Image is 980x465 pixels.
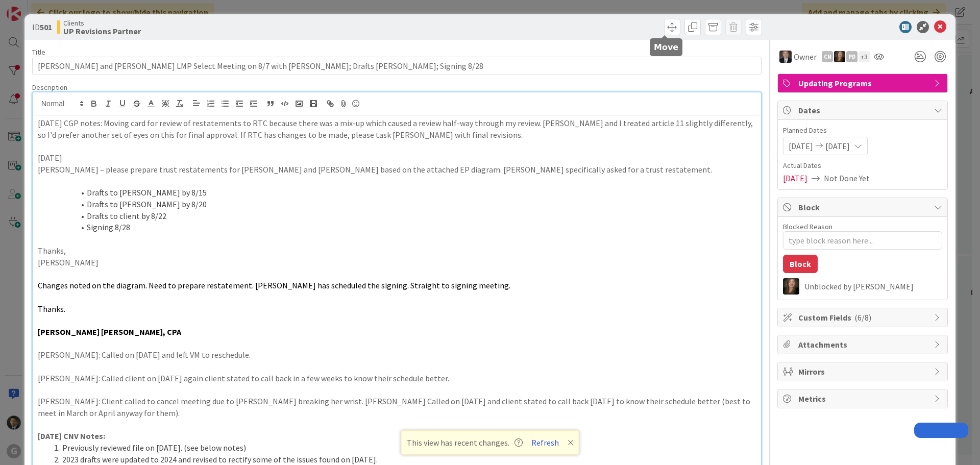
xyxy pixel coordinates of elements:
button: Block [783,255,818,273]
div: PD [846,51,857,62]
span: ( 6/8 ) [854,312,871,323]
span: Thanks. [38,304,65,314]
span: Planned Dates [783,125,942,136]
span: Custom Fields [798,311,929,324]
div: CN [822,51,833,62]
span: ID [32,21,52,33]
li: Drafts to client by 8/22 [50,210,756,222]
p: Thanks, [38,245,756,257]
div: Unblocked by [PERSON_NAME] [804,282,942,291]
span: [DATE] [825,140,850,152]
strong: [PERSON_NAME] [PERSON_NAME], CPA [38,327,181,337]
span: Mirrors [798,365,929,378]
p: [PERSON_NAME] – please prepare trust restatements for [PERSON_NAME] and [PERSON_NAME] based on th... [38,164,756,176]
span: Changes noted on the diagram. Need to prepare restatement. [PERSON_NAME] has scheduled the signin... [38,280,510,290]
li: Drafts to [PERSON_NAME] by 8/20 [50,199,756,210]
p: [PERSON_NAME]: Client called to cancel meeting due to [PERSON_NAME] breaking her wrist. [PERSON_N... [38,396,756,419]
span: Owner [794,51,817,63]
img: SB [834,51,845,62]
span: Actual Dates [783,160,942,171]
input: type card name here... [32,57,762,75]
img: SB [783,278,799,295]
p: [DATE] CGP notes: Moving card for review of restatements to RTC because there was a mix-up which ... [38,117,756,140]
span: Metrics [798,393,929,405]
b: UP Revisions Partner [63,27,141,35]
div: + 3 [859,51,870,62]
button: Refresh [528,436,562,449]
span: Updating Programs [798,77,929,89]
strong: [DATE] CNV Notes: [38,431,105,441]
li: Signing 8/28 [50,222,756,233]
label: Blocked Reason [783,222,832,231]
span: Clients [63,19,141,27]
b: 501 [40,22,52,32]
span: Dates [798,104,929,116]
img: BG [779,51,792,63]
span: This view has recent changes. [407,436,523,449]
h5: Move [654,42,678,52]
p: [PERSON_NAME]: Called on [DATE] and left VM to reschedule. [38,349,756,361]
span: [DATE] [789,140,813,152]
span: Not Done Yet [824,172,870,184]
span: Attachments [798,338,929,351]
span: [DATE] [783,172,807,184]
p: [PERSON_NAME]: Called client on [DATE] again client stated to call back in a few weeks to know th... [38,373,756,384]
p: [PERSON_NAME] [38,257,756,268]
span: Block [798,201,929,213]
p: [DATE] [38,152,756,164]
li: Previously reviewed file on [DATE]. (see below notes) [50,442,756,454]
label: Title [32,47,45,57]
li: Drafts to [PERSON_NAME] by 8/15 [50,187,756,199]
span: Description [32,83,67,92]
